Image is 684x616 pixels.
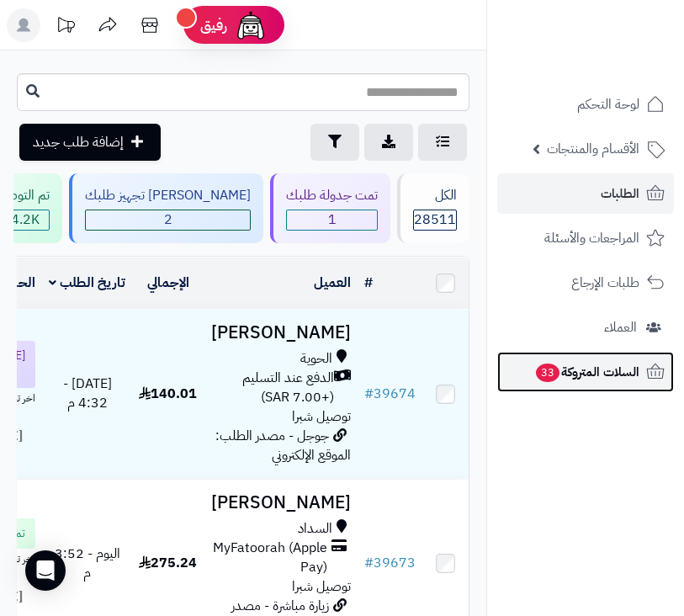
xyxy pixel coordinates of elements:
[314,273,351,293] a: العميل
[292,576,351,597] span: توصيل شبرا
[200,15,227,35] span: رفيق
[497,173,674,214] a: الطلبات
[497,352,674,392] a: السلات المتروكة33
[364,384,374,404] span: #
[497,263,674,303] a: طلبات الإرجاع
[66,173,267,243] a: [PERSON_NAME] تجهيز طلبك 2
[601,182,639,205] span: الطلبات
[394,173,473,243] a: الكل28511
[571,271,639,295] span: طلبات الإرجاع
[25,550,66,591] div: Open Intercom Messenger
[544,226,639,250] span: المراجعات والأسئلة
[267,173,394,243] a: تمت جدولة طلبك 1
[139,384,197,404] span: 140.01
[604,316,637,339] span: العملاء
[287,210,377,230] span: 1
[211,539,327,577] span: MyFatoorah (Apple Pay)
[497,84,674,125] a: لوحة التحكم
[215,426,351,465] span: جوجل - مصدر الطلب: الموقع الإلكتروني
[364,553,416,573] a: #39673
[3,273,35,293] a: الحالة
[211,493,351,512] h3: [PERSON_NAME]
[536,364,560,382] span: 33
[234,8,268,42] img: ai-face.png
[211,369,334,407] span: الدفع عند التسليم (+7.00 SAR)
[413,186,457,205] div: الكل
[211,323,351,343] h3: [PERSON_NAME]
[534,360,639,384] span: السلات المتروكة
[139,553,197,573] span: 275.24
[19,124,161,161] a: إضافة طلب جديد
[364,553,374,573] span: #
[577,93,639,116] span: لوحة التحكم
[63,374,112,413] span: [DATE] - 4:32 م
[147,273,189,293] a: الإجمالي
[300,349,332,369] span: الحوية
[364,273,373,293] a: #
[286,186,378,205] div: تمت جدولة طلبك
[497,218,674,258] a: المراجعات والأسئلة
[414,210,456,230] span: 28511
[547,137,639,161] span: الأقسام والمنتجات
[33,132,124,152] span: إضافة طلب جديد
[497,307,674,348] a: العملاء
[298,519,332,539] span: السداد
[86,210,250,230] span: 2
[364,384,416,404] a: #39674
[49,273,125,293] a: تاريخ الطلب
[45,8,87,46] a: تحديثات المنصة
[55,544,120,583] span: اليوم - 3:52 م
[292,406,351,427] span: توصيل شبرا
[85,186,251,205] div: [PERSON_NAME] تجهيز طلبك
[570,40,668,75] img: logo-2.png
